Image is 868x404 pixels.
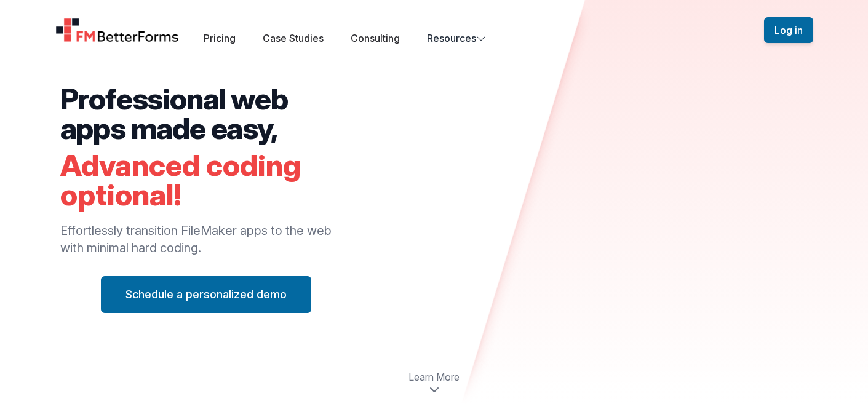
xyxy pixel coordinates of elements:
[60,222,352,256] p: Effortlessly transition FileMaker apps to the web with minimal hard coding.
[427,31,486,46] button: Resources
[351,32,400,44] a: Consulting
[764,17,813,43] button: Log in
[55,18,180,42] a: Home
[41,15,828,46] nav: Global
[204,32,236,44] a: Pricing
[408,370,460,384] span: Learn More
[60,84,352,143] h2: Professional web apps made easy,
[101,276,311,313] button: Schedule a personalized demo
[60,151,352,210] h2: Advanced coding optional!
[263,32,324,44] a: Case Studies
